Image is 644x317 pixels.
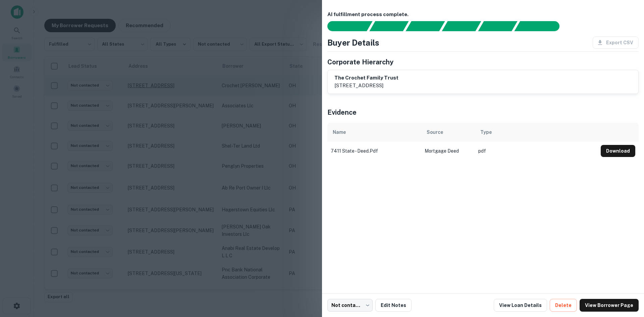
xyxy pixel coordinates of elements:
div: AI fulfillment process complete. [515,21,568,31]
div: Type [480,128,492,136]
th: Type [475,123,597,142]
div: Your request is received and processing... [369,21,409,31]
div: Name [333,128,346,136]
button: Edit Notes [375,299,412,312]
h5: Corporate Hierarchy [327,57,393,67]
p: [STREET_ADDRESS] [334,82,398,90]
button: Download [601,145,635,157]
h6: the crochet family trust [334,74,398,82]
td: pdf [475,142,597,160]
a: View Borrower Page [580,299,639,312]
td: Mortgage Deed [421,142,475,160]
h5: Evidence [327,107,357,117]
div: Documents found, AI parsing details... [406,21,445,31]
a: View Loan Details [494,299,547,312]
h6: AI fulfillment process complete. [327,11,639,18]
button: Delete [550,299,577,312]
div: Sending borrower request to AI... [319,21,370,31]
td: 7411 state - deed.pdf [327,142,421,160]
th: Name [327,123,421,142]
div: Not contacted [327,299,373,312]
iframe: Chat Widget [610,263,644,296]
div: Source [427,128,443,136]
th: Source [421,123,475,142]
div: Principals found, still searching for contact information. This may take time... [478,21,517,31]
div: Principals found, AI now looking for contact information... [442,21,481,31]
div: scrollable content [327,123,639,160]
h4: Buyer Details [327,37,379,49]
